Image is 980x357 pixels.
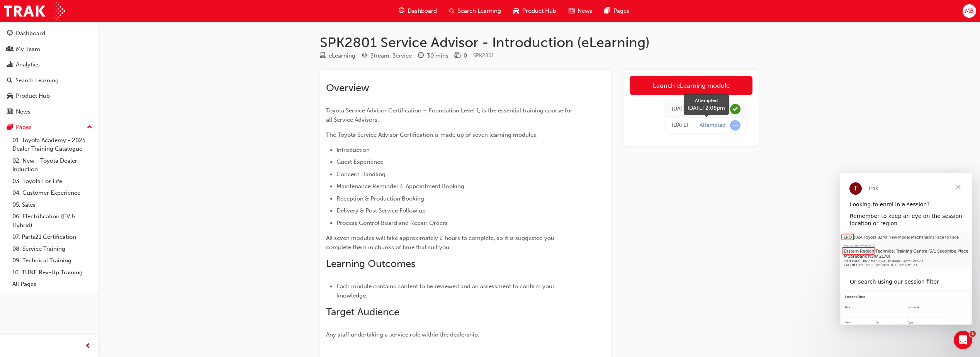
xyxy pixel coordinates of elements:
[730,104,741,114] span: learningRecordVerb_COMPLETE-icon
[326,131,538,138] span: The Toyota Service Advisor Certification is made up of seven learning modules:
[362,53,367,59] span: target-icon
[598,3,635,19] a: pages-iconPages
[577,7,592,15] span: News
[418,53,424,59] span: clock-icon
[16,45,40,54] div: My Team
[688,104,725,112] div: [DATE] 2:08pm
[9,155,95,175] a: 02. New - Toyota Dealer Induction
[320,51,355,61] div: Type
[840,173,972,325] iframe: Intercom live chat message
[392,3,443,19] a: guage-iconDashboard
[562,3,598,19] a: news-iconNews
[336,283,556,299] span: Each module contains content to be reviewed and an assessment to confirm your knowledge.
[9,243,95,255] a: 08. Service Training
[672,105,688,114] div: Mon Aug 25 2025 14:10:13 GMT+1000 (Australian Eastern Standard Time)
[3,120,95,134] button: Pages
[336,207,426,214] span: Delivery & Post Service Follow up
[399,6,404,16] span: guage-icon
[9,267,95,279] a: 10. TUNE Rev-Up Training
[9,278,95,290] a: All Pages
[336,195,424,202] span: Reception & Production Booking
[9,187,95,199] a: 04. Customer Experience
[455,51,467,61] div: Price
[418,51,448,61] div: Duration
[9,231,95,243] a: 07. Parts21 Certification
[326,331,479,338] span: Any staff undertaking a service role within the dealership.
[464,51,467,60] div: 0
[329,51,355,60] div: eLearning
[408,7,437,15] span: Dashboard
[16,29,45,38] div: Dashboard
[7,61,13,68] span: chart-icon
[16,107,31,116] div: News
[16,123,32,132] div: Pages
[326,82,369,94] span: Overview
[336,171,386,178] span: Concern Handling
[522,7,556,15] span: Product Hub
[569,6,574,16] span: news-icon
[970,331,976,337] span: 1
[427,51,448,60] div: 30 mins
[672,121,688,130] div: Mon Aug 25 2025 14:08:12 GMT+1000 (Australian Eastern Standard Time)
[3,26,95,41] a: Dashboard
[455,53,460,59] span: money-icon
[362,51,412,61] div: Stream
[730,120,741,131] span: learningRecordVerb_ATTEMPT-icon
[473,52,494,59] span: Learning resource code
[605,6,610,16] span: pages-icon
[336,183,464,190] span: Maintenance Reminder & Appointment Booking
[9,134,95,155] a: 01. Toyota Academy - 2025 Dealer Training Catalogue
[443,3,507,19] a: search-iconSearch Learning
[3,105,95,119] a: News
[336,146,370,153] span: Introduction
[458,7,501,15] span: Search Learning
[965,7,974,15] span: MB
[449,6,455,16] span: search-icon
[370,51,412,60] div: Stream: Service
[963,4,976,18] button: MB
[4,2,65,20] img: Trak
[513,6,519,16] span: car-icon
[87,122,92,133] span: up-icon
[336,158,383,165] span: Guest Experience
[700,122,725,129] div: Attempted
[16,92,50,100] div: Product Hub
[3,89,95,103] a: Product Hub
[326,258,415,270] span: Learning Outcomes
[320,53,326,59] span: learningResourceType_ELEARNING-icon
[3,58,95,72] a: Analytics
[7,124,13,131] span: pages-icon
[326,107,574,123] span: Toyota Service Advisor Certification – Foundation Level 1, is the essential training course for a...
[9,255,95,267] a: 09. Technical Training
[336,219,448,226] span: Process Control Board and Repair Orders
[7,46,13,53] span: people-icon
[9,199,95,211] a: 05. Sales
[630,76,752,95] a: Launch eLearning module
[7,93,13,100] span: car-icon
[3,42,95,56] a: My Team
[7,109,13,116] span: news-icon
[326,306,399,318] span: Target Audience
[320,34,759,51] h1: SPK2801 Service Advisor - Introduction (eLearning)
[7,77,12,84] span: search-icon
[15,76,59,85] div: Search Learning
[507,3,562,19] a: car-iconProduct Hub
[954,331,972,349] iframe: Intercom live chat
[16,60,40,69] div: Analytics
[613,7,629,15] span: Pages
[9,211,95,231] a: 06. Electrification (EV & Hybrid)
[3,73,95,88] a: Search Learning
[7,30,13,37] span: guage-icon
[326,235,556,251] span: All seven modules will take approximately 2 hours to complete, so it is suggested you complete th...
[3,25,95,120] button: DashboardMy TeamAnalyticsSearch LearningProduct HubNews
[85,342,91,351] span: prev-icon
[9,175,95,187] a: 03. Toyota For Life
[688,97,725,104] div: Attempted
